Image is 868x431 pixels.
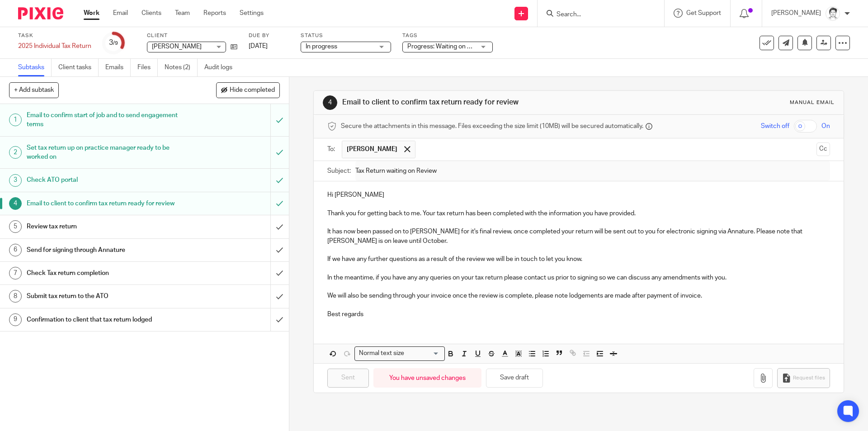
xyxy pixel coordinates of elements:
[327,310,830,319] p: Best regards
[327,291,830,300] p: We will also be sending through your invoice once the review is complete, please note lodgements ...
[9,244,22,256] div: 6
[18,59,52,76] a: Subtasks
[342,98,598,107] h1: Email to client to confirm tax return ready for review
[327,209,830,218] p: Thank you for getting back to me. Your tax return has been completed with the information you hav...
[347,145,397,154] span: [PERSON_NAME]
[165,59,198,76] a: Notes (2)
[152,43,202,50] span: [PERSON_NAME]
[216,82,280,98] button: Hide completed
[407,43,493,50] span: Progress: Waiting on client + 1
[27,289,183,303] h1: Submit tax return to the ATO
[9,197,22,210] div: 4
[761,122,789,131] span: Switch off
[249,32,289,39] label: Due by
[27,313,183,327] h1: Confirmation to client that tax return lodged
[306,43,337,50] span: In progress
[9,114,22,126] div: 1
[9,174,22,187] div: 3
[113,9,128,18] a: Email
[105,59,131,76] a: Emails
[341,122,643,131] span: Secure the attachments in this message. Files exceeding the size limit (10MB) will be secured aut...
[27,197,183,210] h1: Email to client to confirm tax return ready for review
[9,220,22,233] div: 5
[686,10,721,16] span: Get Support
[301,32,391,39] label: Status
[327,227,830,246] p: It has now been passed on to [PERSON_NAME] for it's final review, once completed your return will...
[9,82,59,98] button: + Add subtask
[113,41,118,46] small: /9
[357,349,406,358] span: Normal text size
[240,9,264,18] a: Settings
[27,243,183,257] h1: Send for signing through Annature
[327,255,830,264] p: If we have any further questions as a result of the review we will be in touch to let you know.
[27,220,183,233] h1: Review tax return
[354,346,445,360] div: Search for option
[9,146,22,159] div: 2
[327,369,369,388] input: Sent
[204,59,239,76] a: Audit logs
[109,38,118,48] div: 3
[230,87,275,94] span: Hide completed
[373,368,481,388] div: You have unsaved changes
[816,142,830,156] button: Cc
[175,9,190,18] a: Team
[9,290,22,303] div: 8
[27,266,183,280] h1: Check Tax return completion
[777,368,830,388] button: Request files
[327,166,351,175] label: Subject:
[793,374,825,382] span: Request files
[327,145,337,154] label: To:
[147,32,237,39] label: Client
[556,11,637,19] input: Search
[790,99,835,106] div: Manual email
[407,349,439,358] input: Search for option
[27,173,183,187] h1: Check ATO portal
[203,9,226,18] a: Reports
[18,7,63,19] img: Pixie
[58,59,99,76] a: Client tasks
[137,59,158,76] a: Files
[323,95,337,110] div: 4
[84,9,99,18] a: Work
[249,43,268,49] span: [DATE]
[486,369,543,388] button: Save draft
[18,42,91,51] div: 2025 Individual Tax Return
[327,190,830,199] p: Hi [PERSON_NAME]
[142,9,161,18] a: Clients
[826,6,840,21] img: Julie%20Wainwright.jpg
[9,313,22,326] div: 9
[27,141,183,164] h1: Set tax return up on practice manager ready to be worked on
[402,32,493,39] label: Tags
[771,9,821,18] p: [PERSON_NAME]
[327,273,830,282] p: In the meantime, if you have any any queries on your tax return please contact us prior to signin...
[9,267,22,279] div: 7
[27,109,183,132] h1: Email to confirm start of job and to send engagement terms
[18,32,91,39] label: Task
[821,122,830,131] span: On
